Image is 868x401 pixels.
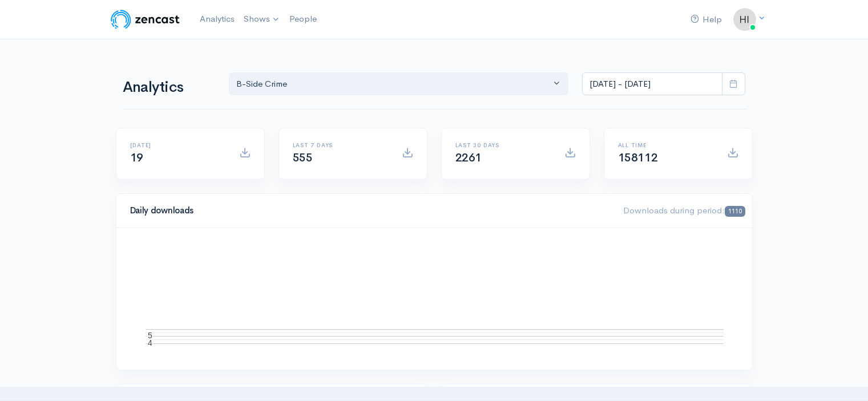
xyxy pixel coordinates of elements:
[239,7,285,32] a: Shows
[623,205,745,216] span: Downloads during period:
[130,142,225,148] h6: [DATE]
[229,72,569,96] button: B-Side Crime
[829,362,857,390] iframe: gist-messenger-bubble-iframe
[148,331,152,340] text: 5
[123,79,215,96] h1: Analytics
[455,142,551,148] h6: Last 30 days
[618,142,713,148] h6: All time
[236,78,551,91] div: B-Side Crime
[455,151,482,165] span: 2261
[285,7,321,31] a: People
[195,7,239,31] a: Analytics
[686,7,726,32] a: Help
[148,338,152,347] text: 4
[130,206,610,216] h4: Daily downloads
[293,151,313,165] span: 555
[130,242,738,356] svg: A chart.
[109,8,181,31] img: ZenCast Logo
[130,151,143,165] span: 19
[582,72,722,96] input: analytics date range selector
[293,142,388,148] h6: Last 7 days
[733,8,756,31] img: ...
[725,206,745,217] span: 1110
[618,151,658,165] span: 158112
